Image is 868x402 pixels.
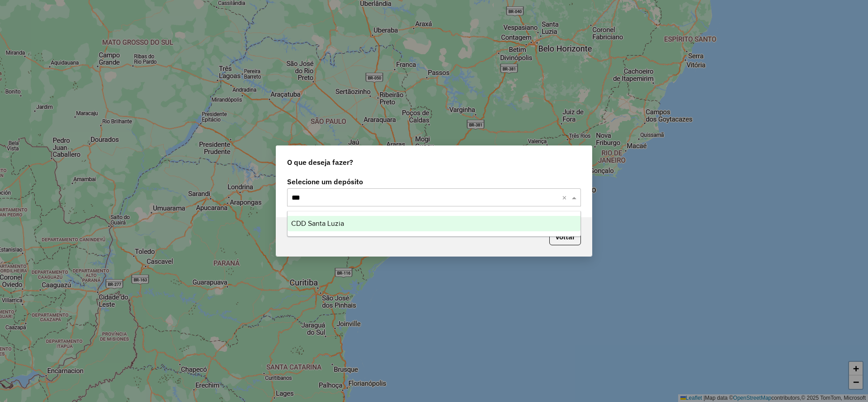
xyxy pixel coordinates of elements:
[549,228,581,245] button: Voltar
[287,157,353,168] span: O que deseja fazer?
[287,176,581,187] label: Selecione um depósito
[291,220,344,227] span: CDD Santa Luzia
[562,192,570,203] span: Clear all
[287,211,581,237] ng-dropdown-panel: Options list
